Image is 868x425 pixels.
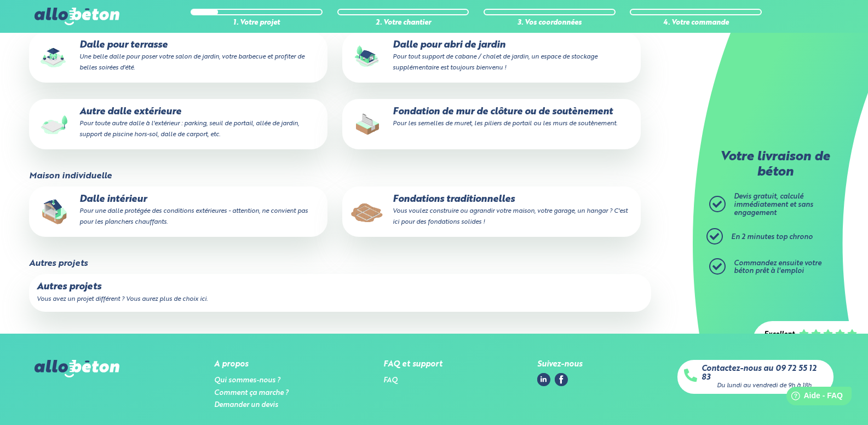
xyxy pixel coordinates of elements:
[734,193,813,216] span: Devis gratuit, calculé immédiatement et sans engagement
[191,19,323,27] div: 1. Votre projet
[712,150,838,180] p: Votre livraison de béton
[35,360,119,377] img: allobéton
[383,377,398,384] a: FAQ
[771,382,856,413] iframe: Help widget launcher
[29,259,88,269] legend: Autres projets
[214,360,289,369] div: A propos
[37,194,72,229] img: final_use.values.inside_slab
[35,8,119,25] img: allobéton
[350,40,633,73] p: Dalle pour abri de jardin
[702,364,827,382] a: Contactez-nous au 09 72 55 12 83
[37,107,72,142] img: final_use.values.outside_slab
[214,401,278,409] a: Demander un devis
[79,208,308,225] small: Pour une dalle protégée des conditions extérieures - attention, ne convient pas pour les plancher...
[37,194,320,228] p: Dalle intérieur
[764,331,795,339] div: Excellent
[29,171,112,181] legend: Maison individuelle
[350,107,633,129] p: Fondation de mur de clôture ou de soutènement
[79,120,299,138] small: Pour toute autre dalle à l'extérieur : parking, seuil de portail, allée de jardin, support de pis...
[350,107,385,142] img: final_use.values.closing_wall_fundation
[731,234,813,241] span: En 2 minutes top chrono
[37,107,320,140] p: Autre dalle extérieure
[734,260,821,275] span: Commandez ensuite votre béton prêt à l'emploi
[337,19,469,27] div: 2. Votre chantier
[393,54,597,71] small: Pour tout support de cabane / chalet de jardin, un espace de stockage supplémentaire est toujours...
[350,40,385,75] img: final_use.values.garden_shed
[214,389,289,397] a: Comment ça marche ?
[37,40,72,75] img: final_use.values.terrace
[214,377,280,384] a: Qui sommes-nous ?
[537,360,582,369] div: Suivez-nous
[350,194,633,228] p: Fondations traditionnelles
[717,382,812,389] div: Du lundi au vendredi de 9h à 18h
[383,360,442,369] div: FAQ et support
[484,19,616,27] div: 3. Vos coordonnées
[630,19,762,27] div: 4. Votre commande
[37,40,320,73] p: Dalle pour terrasse
[79,54,304,71] small: Une belle dalle pour poser votre salon de jardin, votre barbecue et profiter de belles soirées d'...
[393,208,628,225] small: Vous voulez construire ou agrandir votre maison, votre garage, un hangar ? C'est ici pour des fon...
[393,120,617,127] small: Pour les semelles de muret, les piliers de portail ou les murs de soutènement.
[37,282,644,293] p: Autres projets
[37,296,208,302] small: Vous avez un projet différent ? Vous aurez plus de choix ici.
[350,194,385,229] img: final_use.values.traditional_fundations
